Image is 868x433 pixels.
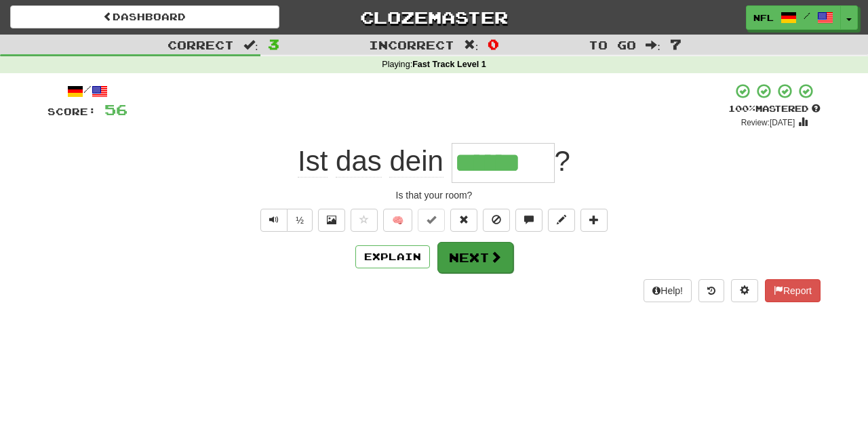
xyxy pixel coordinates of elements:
span: Ist [298,145,328,178]
span: 56 [104,101,127,118]
span: / [804,11,810,20]
div: / [47,83,127,100]
button: ½ [287,209,313,232]
span: 3 [268,36,279,52]
span: 7 [670,36,682,52]
button: Reset to 0% Mastered (alt+r) [450,209,477,232]
small: Review: [DATE] [741,118,795,127]
button: Show image (alt+x) [318,209,345,232]
button: Favorite sentence (alt+f) [351,209,378,232]
span: : [464,39,479,51]
span: Score: [47,106,96,117]
button: 🧠 [383,209,412,232]
span: : [646,39,660,51]
span: Correct [167,38,234,51]
button: Explain [355,245,430,268]
a: NFL / [746,5,841,30]
button: Next [437,242,513,273]
span: dein [389,145,443,178]
button: Edit sentence (alt+d) [548,209,575,232]
button: Ignore sentence (alt+i) [483,209,510,232]
button: Add to collection (alt+a) [580,209,608,232]
span: Incorrect [369,38,454,51]
span: ? [555,145,570,177]
div: Text-to-speech controls [258,209,313,232]
button: Help! [644,279,692,302]
span: das [336,145,382,178]
button: Discuss sentence (alt+u) [515,209,542,232]
span: 100 % [728,103,755,114]
div: Is that your room? [47,188,821,202]
span: NFL [753,12,774,24]
button: Play sentence audio (ctl+space) [260,209,288,232]
a: Dashboard [10,5,279,28]
span: To go [589,38,636,51]
span: 0 [488,36,499,52]
a: Clozemaster [300,5,569,29]
button: Set this sentence to 100% Mastered (alt+m) [418,209,445,232]
button: Report [765,279,821,302]
div: Mastered [728,103,821,115]
button: Round history (alt+y) [698,279,724,302]
span: : [243,39,258,51]
strong: Fast Track Level 1 [412,60,486,69]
